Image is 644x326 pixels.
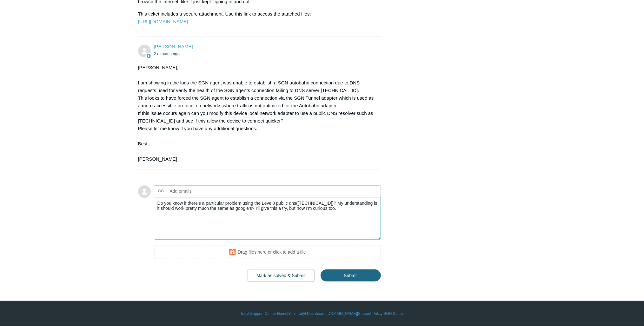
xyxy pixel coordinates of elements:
button: Mark as solved & Submit [248,269,315,282]
time: 08/27/2025, 15:34 [154,51,180,56]
a: Todyl Support Center Home [240,311,287,316]
input: Add emails [167,186,236,196]
span: Kris Haire [154,44,193,49]
textarea: Add your reply [154,197,381,240]
div: [PERSON_NAME], I am showing in the logs the SGN agent was unable to establish a SGN autobahn conn... [138,64,375,163]
a: [URL][DOMAIN_NAME] [138,19,188,24]
input: Submit [321,269,381,282]
a: Your Todyl Dashboard [288,311,325,316]
a: Support Policy [358,311,382,316]
a: SGN Status [384,311,404,316]
a: [PERSON_NAME] [154,44,193,49]
div: | | | | [138,311,506,316]
p: This ticket includes a secure attachment. Use this link to access the attached files: [138,10,375,25]
a: [DOMAIN_NAME] [327,311,357,316]
label: CC [158,186,164,196]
